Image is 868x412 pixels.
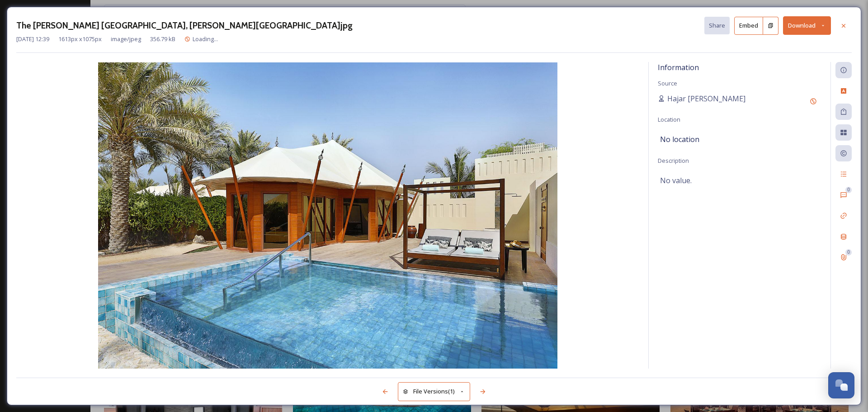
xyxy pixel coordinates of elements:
[111,35,141,43] span: image/jpeg
[193,35,218,43] span: Loading...
[783,16,831,35] button: Download
[150,35,175,43] span: 356.79 kB
[704,17,730,34] button: Share
[658,115,680,123] span: Location
[658,62,699,72] span: Information
[667,93,745,104] span: Hajar [PERSON_NAME]
[660,134,699,145] span: No location
[660,175,692,186] span: No value.
[16,62,639,369] img: B1447115-9F8F-4FFA-A40BE34750EBBF29.jpg
[658,79,677,87] span: Source
[734,17,763,35] button: Embed
[658,156,689,165] span: Description
[828,372,854,398] button: Open Chat
[16,19,353,32] h3: The [PERSON_NAME] [GEOGRAPHIC_DATA], [PERSON_NAME][GEOGRAPHIC_DATA]jpg
[398,382,470,401] button: File Versions(1)
[845,249,852,256] div: 0
[58,35,102,43] span: 1613 px x 1075 px
[16,35,49,43] span: [DATE] 12:39
[845,187,852,193] div: 0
